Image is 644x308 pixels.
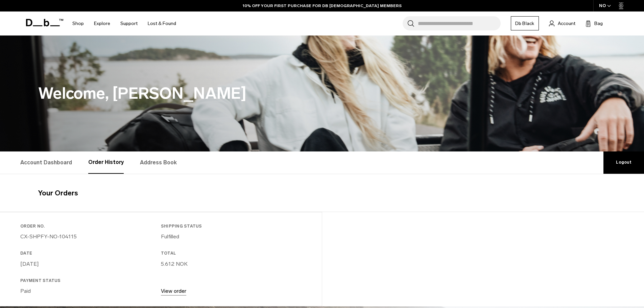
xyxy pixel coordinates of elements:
nav: Main Navigation [67,11,181,35]
a: Db Black [511,16,539,30]
h3: Total [161,250,299,256]
h4: Your Orders [38,188,606,198]
a: Address Book [140,151,177,174]
span: Account [558,20,575,27]
a: Account [549,19,575,27]
a: Lost & Found [148,11,176,35]
a: Logout [603,151,644,174]
a: Explore [94,11,110,35]
a: Account Dashboard [20,151,72,174]
p: Fulfilled [161,233,299,241]
button: Bag [586,19,603,27]
span: Bag [594,20,603,27]
p: 5.612 NOK [161,260,299,268]
a: Order History [88,151,124,174]
h1: Welcome, [PERSON_NAME] [38,81,606,105]
a: 10% OFF YOUR FIRST PURCHASE FOR DB [DEMOGRAPHIC_DATA] MEMBERS [243,3,402,9]
a: CX-SHPFY-NO-104115 [20,233,77,240]
a: Support [120,11,138,35]
h3: Date [20,250,158,256]
h3: Shipping Status [161,223,299,229]
p: [DATE] [20,260,158,268]
a: Shop [72,11,84,35]
p: Paid [20,287,158,295]
h3: Order No. [20,223,158,229]
a: View order [161,288,186,294]
h3: Payment Status [20,278,158,284]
